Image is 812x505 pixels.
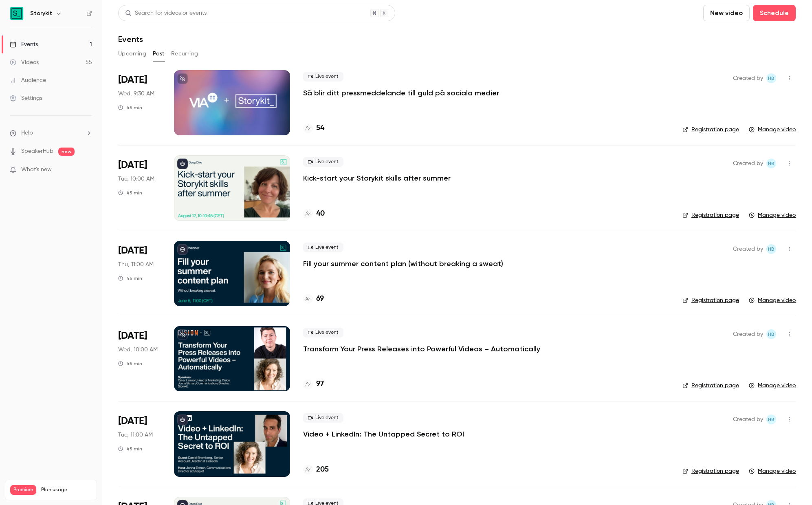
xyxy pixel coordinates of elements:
[118,70,161,135] div: Aug 27 Wed, 9:30 AM (Europe/Stockholm)
[768,159,775,168] span: HB
[10,129,92,137] li: help-dropdown-opener
[316,379,324,390] h4: 97
[749,211,796,219] a: Manage video
[733,415,763,424] span: Created by
[303,72,343,82] span: Live event
[766,244,776,254] span: Heidi Bordal
[303,344,540,354] a: Transform Your Press Releases into Powerful Videos – Automatically
[153,47,165,60] button: Past
[118,241,161,306] div: Jun 5 Thu, 11:00 AM (Europe/Stockholm)
[749,126,796,134] a: Manage video
[316,293,324,304] h4: 69
[733,73,763,83] span: Created by
[303,429,464,439] a: Video + LinkedIn: The Untapped Secret to ROI
[768,244,775,254] span: HB
[303,88,499,98] a: Så blir ditt pressmeddelande till guld på sociala medier
[316,464,329,475] h4: 205
[118,346,158,354] span: Wed, 10:00 AM
[30,9,52,18] h6: Storykit
[10,40,38,49] div: Events
[118,104,142,111] div: 45 min
[303,328,343,337] span: Live event
[41,487,92,493] span: Plan usage
[10,58,39,66] div: Videos
[768,415,775,424] span: HB
[303,464,329,475] a: 205
[303,208,325,219] a: 40
[118,34,143,44] h1: Events
[682,211,739,219] a: Registration page
[682,126,739,134] a: Registration page
[21,165,52,174] span: What's new
[118,275,142,282] div: 45 min
[118,326,161,391] div: Jun 4 Wed, 10:00 AM (Europe/Stockholm)
[118,445,142,452] div: 45 min
[10,76,46,84] div: Audience
[753,5,796,21] button: Schedule
[766,159,776,168] span: Heidi Bordal
[733,329,763,339] span: Created by
[118,73,147,86] span: [DATE]
[118,47,146,60] button: Upcoming
[10,94,42,102] div: Settings
[118,175,154,183] span: Tue, 10:00 AM
[303,243,343,252] span: Live event
[118,260,154,269] span: Thu, 11:00 AM
[118,411,161,476] div: Jun 3 Tue, 11:00 AM (Europe/Stockholm)
[21,129,33,137] span: Help
[768,73,775,83] span: HB
[118,360,142,367] div: 45 min
[58,148,75,156] span: new
[303,173,451,183] a: Kick-start your Storykit skills after summer
[125,9,207,18] div: Search for videos or events
[316,208,325,219] h4: 40
[118,244,147,257] span: [DATE]
[118,190,142,196] div: 45 min
[21,147,53,156] a: SpeakerHub
[118,159,147,172] span: [DATE]
[303,123,324,134] a: 54
[82,166,92,174] iframe: Noticeable Trigger
[766,329,776,339] span: Heidi Bordal
[118,155,161,221] div: Aug 12 Tue, 10:00 AM (Europe/Stockholm)
[733,159,763,168] span: Created by
[10,7,23,20] img: Storykit
[118,415,147,428] span: [DATE]
[766,73,776,83] span: Heidi Bordal
[303,293,324,304] a: 69
[316,123,324,134] h4: 54
[749,467,796,475] a: Manage video
[682,296,739,304] a: Registration page
[10,485,36,495] span: Premium
[303,157,343,167] span: Live event
[171,47,198,60] button: Recurring
[749,382,796,390] a: Manage video
[749,296,796,304] a: Manage video
[118,431,153,439] span: Tue, 11:00 AM
[682,467,739,475] a: Registration page
[733,244,763,254] span: Created by
[768,329,775,339] span: HB
[118,90,154,98] span: Wed, 9:30 AM
[303,259,503,269] a: Fill your summer content plan (without breaking a sweat)
[766,415,776,424] span: Heidi Bordal
[703,5,750,21] button: New video
[118,329,147,342] span: [DATE]
[303,413,343,423] span: Live event
[303,379,324,390] a: 97
[682,382,739,390] a: Registration page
